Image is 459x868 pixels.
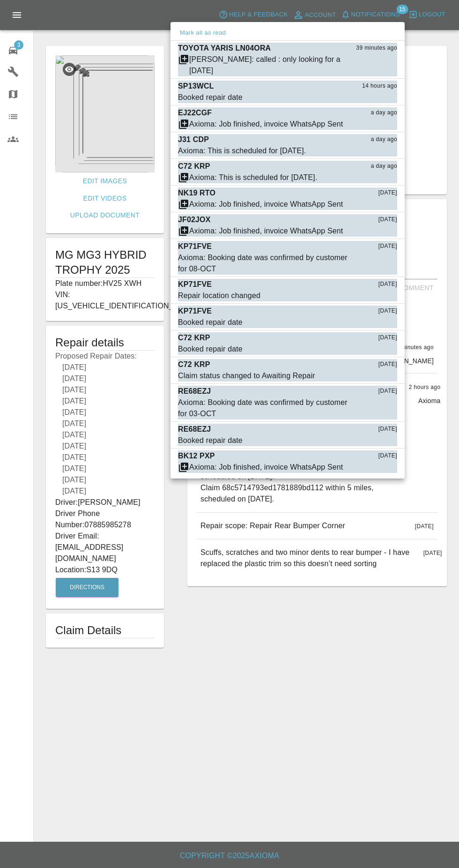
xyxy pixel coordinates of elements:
p: BK12 PXP [178,450,215,462]
p: C72 KRP [178,332,210,344]
p: KP71FVE [178,279,212,290]
div: Axioma: Job finished, invoice WhatsApp Sent [189,225,343,237]
span: [DATE] [378,242,397,251]
span: a day ago [371,108,397,118]
span: [DATE] [378,215,397,224]
div: Axioma: This is scheduled for [DATE]. [189,172,318,183]
span: [DATE] [378,387,397,396]
p: KP71FVE [178,241,212,252]
span: [DATE] [378,451,397,461]
div: Axioma: Job finished, invoice WhatsApp Sent [189,199,343,210]
span: 14 hours ago [362,82,397,91]
p: NK19 RTO [178,187,215,199]
div: Booked repair date [178,317,243,328]
div: Booked repair date [178,435,243,446]
p: RE68EZJ [178,424,211,435]
p: EJ22CGF [178,107,212,119]
span: [DATE] [378,360,397,369]
span: 39 minutes ago [356,44,397,53]
p: JF02JOX [178,214,211,225]
div: Claim status changed to Awaiting Repair [178,370,315,382]
div: Axioma: Job finished, invoice WhatsApp Sent [189,119,343,130]
span: [DATE] [378,280,397,289]
p: SP13WCL [178,81,214,92]
div: Axioma: Booking date was confirmed by customer for 03-OCT [178,397,350,419]
span: [DATE] [378,307,397,316]
p: TOYOTA YARIS LN04ORA [178,43,271,54]
div: Repair location changed [178,290,260,301]
p: RE68EZJ [178,386,211,397]
div: Booked repair date [178,344,243,355]
div: Axioma: Job finished, invoice WhatsApp Sent [189,462,343,473]
div: Axioma: Booking date was confirmed by customer for 08-OCT [178,252,350,275]
div: [PERSON_NAME]: called : only looking for a [DATE] [189,54,350,76]
button: Mark all as read [178,28,228,38]
p: C72 KRP [178,359,210,370]
p: KP71FVE [178,306,212,317]
span: a day ago [371,162,397,171]
span: a day ago [371,135,397,144]
p: C72 KRP [178,161,210,172]
div: Axioma: This is scheduled for [DATE]. [178,145,306,157]
span: [DATE] [378,333,397,343]
span: [DATE] [378,188,397,198]
span: [DATE] [378,425,397,434]
p: J31 CDP [178,134,209,145]
div: Booked repair date [178,92,243,103]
